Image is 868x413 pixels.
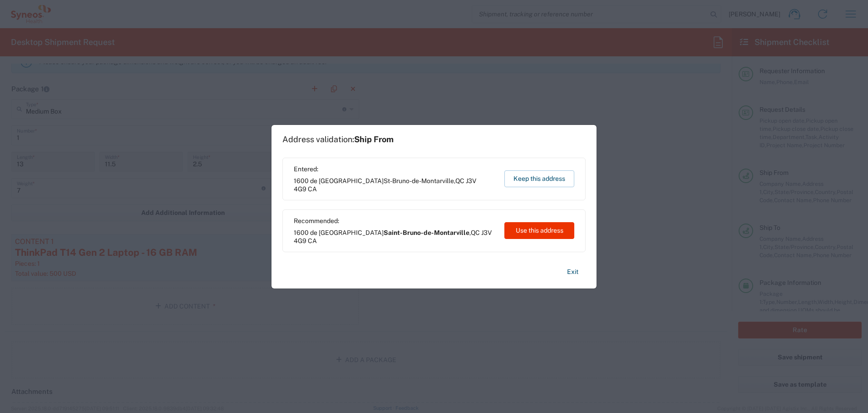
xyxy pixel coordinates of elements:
[504,170,574,187] button: Keep this address
[308,237,317,244] span: CA
[455,177,464,184] span: QC
[354,134,394,144] span: Ship From
[294,165,496,173] span: Entered:
[471,229,480,236] span: QC
[282,134,394,144] h1: Address validation:
[308,185,317,193] span: CA
[294,229,496,245] span: 1600 de [GEOGRAPHIC_DATA] ,
[504,222,574,239] button: Use this address
[384,229,469,236] span: Saint-Bruno-de-Montarville
[294,177,496,193] span: 1600 de [GEOGRAPHIC_DATA] ,
[384,177,454,184] span: St-Bruno-de-Montarville
[294,217,496,225] span: Recommended:
[560,264,586,280] button: Exit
